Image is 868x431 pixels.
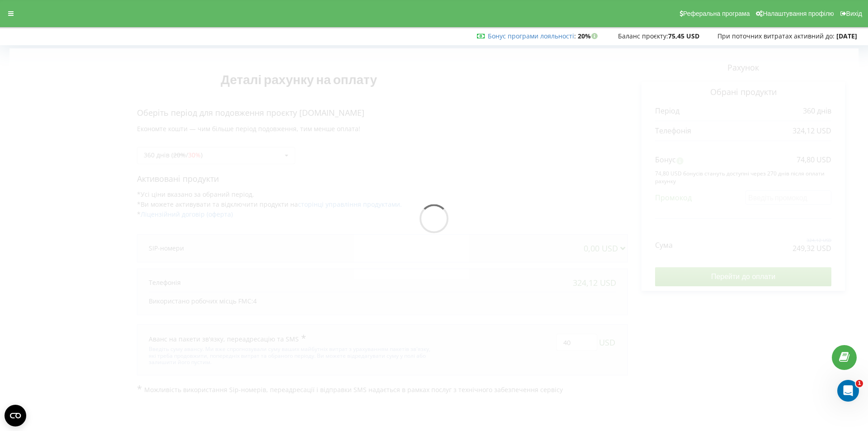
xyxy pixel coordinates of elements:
strong: 20% [578,32,600,40]
strong: 75,45 USD [668,32,699,40]
button: Open CMP widget [5,405,26,426]
span: Налаштування профілю [763,10,834,17]
span: Вихід [846,10,862,17]
span: : [488,32,576,40]
span: При поточних витратах активний до: [717,32,835,40]
span: Баланс проєкту: [618,32,668,40]
a: Бонус програми лояльності [488,32,574,40]
span: Реферальна програма [683,10,750,17]
span: 1 [856,380,863,387]
strong: [DATE] [836,32,857,40]
iframe: Intercom live chat [837,380,859,402]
